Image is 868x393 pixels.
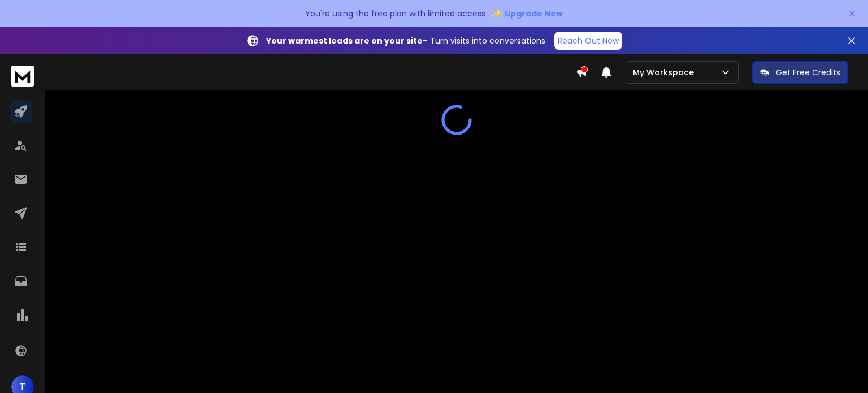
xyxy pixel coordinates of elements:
a: Reach Out Now [554,32,622,50]
p: Reach Out Now [558,35,619,46]
p: You're using the free plan with limited access [305,8,485,19]
button: ✨Upgrade Now [490,2,563,25]
p: – Turn visits into conversations [266,35,545,46]
span: Upgrade Now [505,8,563,19]
button: Get Free Credits [752,61,848,84]
p: Get Free Credits [776,67,840,78]
img: logo [11,66,34,87]
span: ✨ [490,6,502,21]
strong: Your warmest leads are on your site [266,35,423,46]
p: My Workspace [633,67,698,78]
